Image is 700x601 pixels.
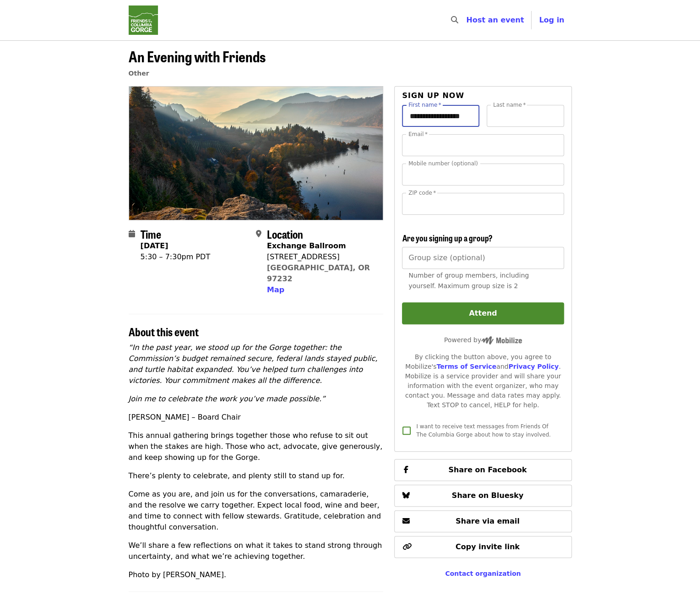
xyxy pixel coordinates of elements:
[267,226,303,242] span: Location
[481,336,522,344] img: Powered by Mobilize
[129,540,384,562] p: We’ll share a few reflections on what it takes to stand strong through uncertainty, and what we’r...
[129,569,384,580] p: Photo by [PERSON_NAME].
[141,241,168,250] strong: [DATE]
[408,190,436,196] label: ZIP code
[129,412,384,423] p: [PERSON_NAME] – Board Chair
[394,459,571,481] button: Share on Facebook
[408,161,478,166] label: Mobile number (optional)
[402,193,564,215] input: ZIP code
[466,16,524,24] a: Host an event
[452,491,524,500] span: Share on Bluesky
[456,542,520,551] span: Copy invite link
[129,323,199,339] span: About this event
[436,363,496,370] a: Terms of Service
[463,9,471,31] input: Search
[256,229,261,238] i: map-marker-alt icon
[445,570,521,577] a: Contact organization
[129,430,384,463] p: This annual gathering brings together those who refuse to sit out when the stakes are high. Those...
[532,11,571,29] button: Log in
[448,465,526,474] span: Share on Facebook
[129,229,135,238] i: calendar icon
[394,536,571,558] button: Copy invite link
[402,232,492,244] span: Are you signing up a group?
[402,105,479,127] input: First name
[456,517,520,525] span: Share via email
[394,510,571,532] button: Share via email
[141,251,211,262] div: 5:30 – 7:30pm PDT
[267,251,376,262] div: [STREET_ADDRESS]
[129,489,384,533] p: Come as you are, and join us for the conversations, camaraderie, and the resolve we carry togethe...
[402,352,564,410] div: By clicking the button above, you agree to Mobilize's and . Mobilize is a service provider and wi...
[267,263,370,283] a: [GEOGRAPHIC_DATA], OR 97232
[402,134,564,156] input: Email
[402,91,464,100] span: Sign up now
[508,363,559,370] a: Privacy Policy
[394,485,571,507] button: Share on Bluesky
[402,164,564,186] input: Mobile number (optional)
[416,423,551,438] span: I want to receive text messages from Friends Of The Columbia Gorge about how to stay involved.
[267,284,284,295] button: Map
[129,87,383,219] img: An Evening with Friends organized by Friends Of The Columbia Gorge
[129,5,158,35] img: Friends Of The Columbia Gorge - Home
[267,285,284,294] span: Map
[408,102,441,108] label: First name
[493,102,526,108] label: Last name
[267,241,346,250] strong: Exchange Ballroom
[444,336,522,344] span: Powered by
[408,131,428,137] label: Email
[129,343,378,385] em: “In the past year, we stood up for the Gorge together: the Commission’s budget remained secure, f...
[450,16,458,24] i: search icon
[129,45,266,67] span: An Evening with Friends
[539,16,564,24] span: Log in
[487,105,564,127] input: Last name
[129,70,149,77] a: Other
[129,470,384,481] p: There’s plenty to celebrate, and plenty still to stand up for.
[402,247,564,269] input: [object Object]
[141,226,161,242] span: Time
[408,272,529,290] span: Number of group members, including yourself. Maximum group size is 2
[129,394,326,403] em: Join me to celebrate the work you’ve made possible.”
[402,302,564,324] button: Attend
